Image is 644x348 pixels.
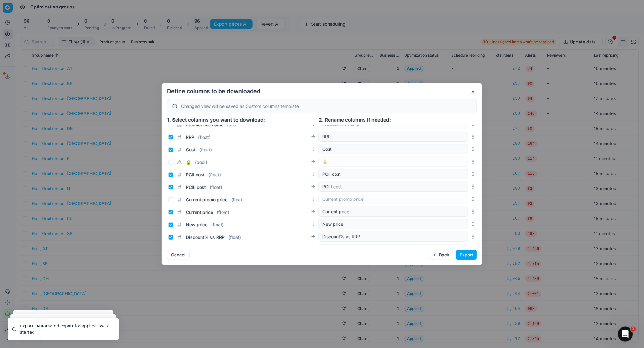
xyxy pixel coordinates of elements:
[186,147,196,153] span: Cost
[618,327,633,342] iframe: Intercom live chat
[167,250,190,260] button: Cancel
[211,222,224,228] span: ( float )
[231,197,244,203] span: ( float )
[186,222,207,228] span: New price
[227,122,236,128] span: ( str )
[199,147,212,153] span: ( float )
[167,88,477,94] h2: Define columns to be downloaded
[198,134,211,140] span: ( float )
[631,327,636,332] span: 1
[217,209,229,215] span: ( float )
[195,159,207,165] span: ( bool )
[210,184,222,190] span: ( float )
[228,234,241,240] span: ( float )
[186,197,227,203] span: Current promo price
[186,172,205,178] span: PCII cost
[186,134,194,140] span: RRP
[186,209,213,215] span: Current price
[186,122,223,128] span: Product line name
[167,116,319,124] div: 1. Select columns you want to download:
[456,250,477,260] button: Export
[319,116,471,124] div: 2. Rename columns if needed:
[186,159,191,165] span: 🔒
[186,184,206,190] span: PCIII cost
[181,103,472,109] div: Changed view will be saved as Custom columns template
[428,250,453,260] button: Back
[208,172,221,178] span: ( float )
[186,234,225,240] span: Discount% vs RRP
